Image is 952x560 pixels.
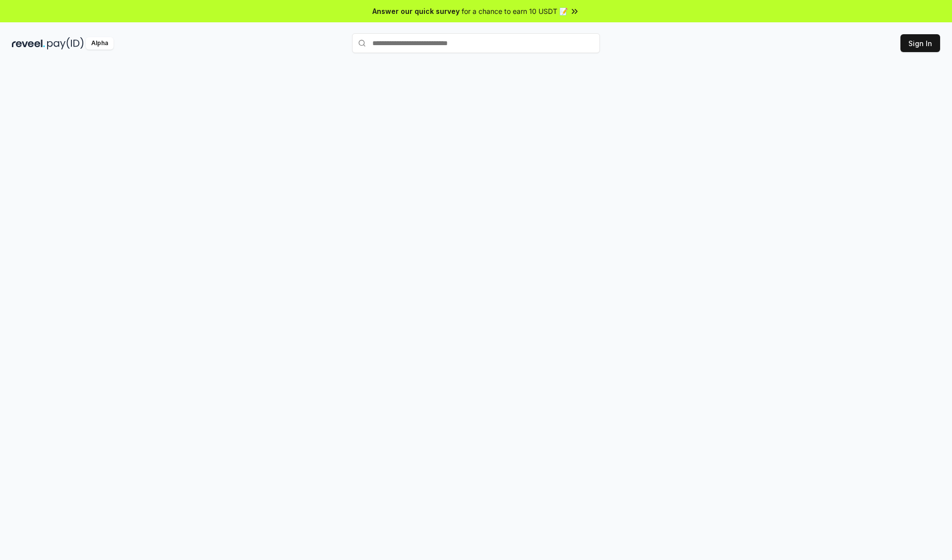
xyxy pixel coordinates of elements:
span: Answer our quick survey [372,6,460,16]
img: pay_id [47,37,84,50]
button: Sign In [900,34,940,52]
div: Alpha [86,37,114,50]
img: reveel_dark [12,37,45,50]
span: for a chance to earn 10 USDT 📝 [462,6,568,16]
